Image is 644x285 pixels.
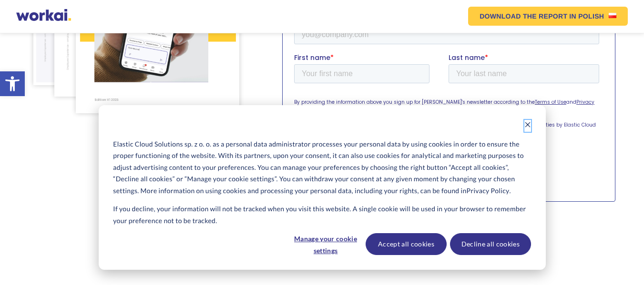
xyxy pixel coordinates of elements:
[468,7,628,26] a: DOWNLOAD THE REPORTIN POLISHPolish flag
[113,203,531,226] p: If you decline, your information will not be tracked when you visit this website. A single cookie...
[99,105,546,270] div: Cookie banner
[467,185,510,197] a: Privacy Policy
[289,233,362,255] button: Manage your cookie settings
[524,120,531,132] button: Dismiss cookie banner
[12,137,54,144] p: email messages
[609,13,616,18] img: Polish flag
[113,138,531,197] p: Elastic Cloud Solutions sp. z o. o. as a personal data administrator processes your personal data...
[480,13,567,20] em: DOWNLOAD THE REPORT
[2,138,9,144] input: email messages*
[450,233,531,255] button: Decline all cookies
[154,50,305,69] input: Your last name
[241,85,272,92] a: Terms of Use
[154,39,191,49] span: Last name
[366,233,447,255] button: Accept all cookies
